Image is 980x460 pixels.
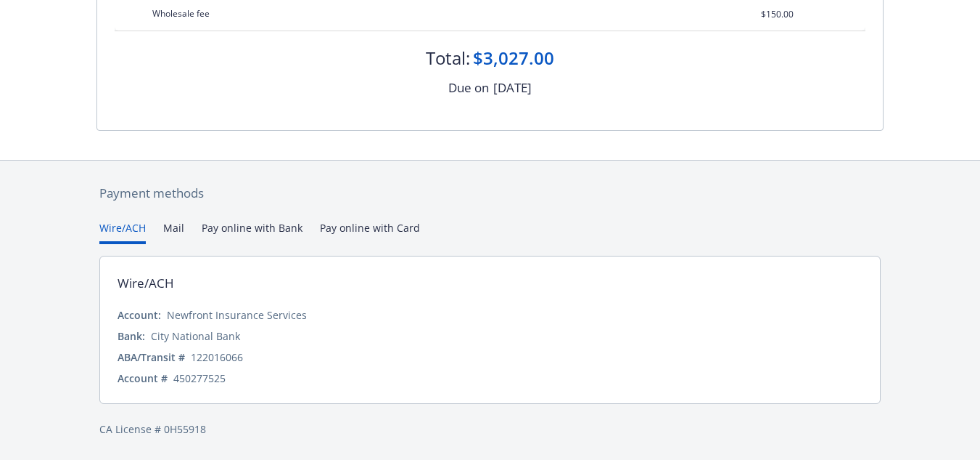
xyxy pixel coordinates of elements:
div: Payment methods [99,184,881,203]
div: 122016066 [191,350,243,365]
span: Wholesale fee [152,7,210,20]
div: Newfront Insurance Services [167,307,307,323]
div: Total: [426,46,470,70]
div: [DATE] [493,78,532,97]
div: $3,027.00 [473,46,554,70]
button: Pay online with Card [320,220,420,244]
button: Mail [163,220,184,244]
div: City National Bank [151,328,240,344]
div: CA License # 0H55918 [99,421,881,437]
input: 0.00 [708,4,802,25]
button: Wire/ACH [99,220,146,244]
div: Due on [448,78,489,97]
div: Wire/ACH [118,274,174,293]
div: ABA/Transit # [118,350,185,365]
button: Pay online with Bank [202,220,302,244]
div: Account # [118,371,168,386]
div: 450277525 [173,371,226,386]
div: Account: [118,307,161,323]
div: Bank: [118,328,145,344]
